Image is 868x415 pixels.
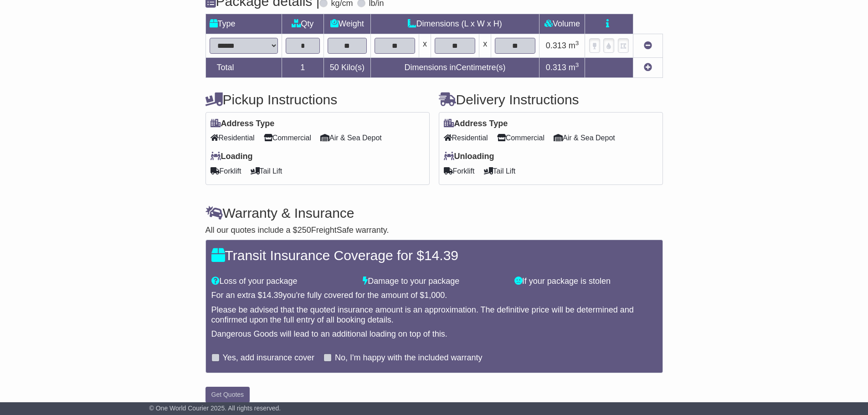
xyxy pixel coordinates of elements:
label: Address Type [444,119,508,129]
h4: Warranty & Insurance [205,205,663,220]
span: 0.313 [546,63,566,72]
td: Total [205,57,282,77]
span: m [569,41,579,50]
span: Residential [211,131,255,145]
span: © One World Courier 2025. All rights reserved. [149,405,281,412]
a: Remove this item [644,41,652,50]
h4: Transit Insurance Coverage for $ [211,248,657,263]
span: 50 [330,63,339,72]
td: Weight [324,14,371,34]
span: 250 [298,225,311,235]
label: Address Type [211,119,275,129]
span: 14.39 [262,291,283,300]
h4: Pickup Instructions [205,92,430,107]
span: Forklift [211,164,241,178]
div: If your package is stolen [510,277,662,287]
sup: 3 [575,61,579,68]
div: All our quotes include a $ FreightSafe warranty. [205,225,663,236]
span: 0.313 [546,41,566,50]
td: Kilo(s) [324,57,371,77]
label: Loading [211,152,253,162]
span: Air & Sea Depot [320,131,382,145]
span: Commercial [497,131,544,145]
span: m [569,63,579,72]
span: Tail Lift [251,164,282,178]
label: No, I'm happy with the included warranty [335,353,483,363]
a: Add new item [644,63,652,72]
td: Type [205,14,282,34]
sup: 3 [575,40,579,46]
div: Dangerous Goods will lead to an additional loading on top of this. [211,329,657,339]
td: Dimensions in Centimetre(s) [370,57,539,77]
span: Forklift [444,164,475,178]
span: 1,000 [424,291,445,300]
span: Commercial [264,131,311,145]
button: Get Quotes [205,387,250,403]
div: Loss of your package [207,277,359,287]
td: x [419,34,431,57]
td: Volume [539,14,585,34]
label: Unloading [444,152,494,162]
div: Please be advised that the quoted insurance amount is an approximation. The definitive price will... [211,305,657,325]
td: Dimensions (L x W x H) [370,14,539,34]
h4: Delivery Instructions [439,92,663,107]
td: 1 [282,57,324,77]
div: Damage to your package [358,277,510,287]
td: x [479,34,491,57]
span: 14.39 [424,248,458,263]
span: Air & Sea Depot [554,131,615,145]
div: For an extra $ you're fully covered for the amount of $ . [211,291,657,301]
td: Qty [282,14,324,34]
span: Tail Lift [484,164,516,178]
label: Yes, add insurance cover [223,353,314,363]
span: Residential [444,131,488,145]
